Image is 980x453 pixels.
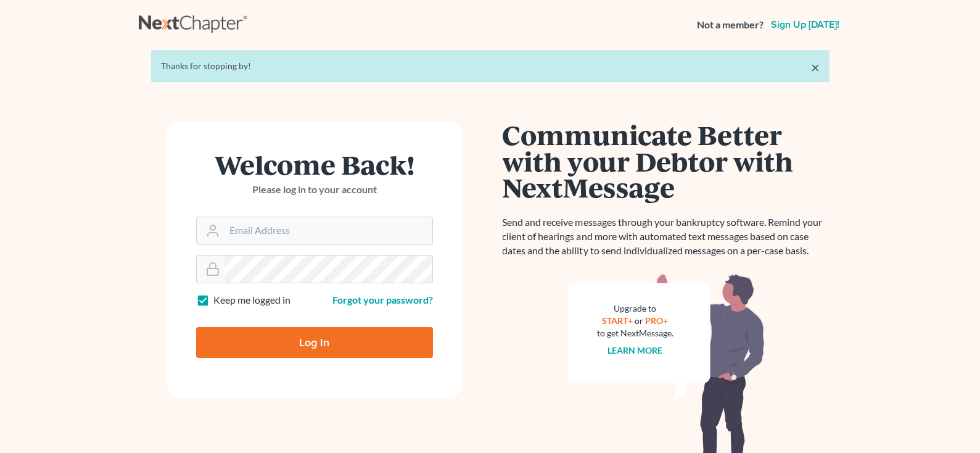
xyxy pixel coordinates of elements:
h1: Communicate Better with your Debtor with NextMessage [503,122,830,201]
div: to get NextMessage. [597,327,673,339]
div: Thanks for stopping by! [161,60,820,72]
strong: Not a member? [697,18,764,32]
p: Send and receive messages through your bankruptcy software. Remind your client of hearings and mo... [503,215,830,258]
a: Forgot your password? [332,294,433,305]
input: Log In [196,327,433,358]
a: Learn more [607,345,662,355]
a: × [811,60,820,75]
a: Sign up [DATE]! [768,20,842,30]
input: Email Address [224,217,432,244]
h1: Welcome Back! [196,151,433,178]
label: Keep me logged in [213,293,290,307]
div: Upgrade to [597,302,673,315]
span: or [635,315,643,326]
a: PRO+ [645,315,668,326]
p: Please log in to your account [196,183,433,197]
a: START+ [602,315,633,326]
